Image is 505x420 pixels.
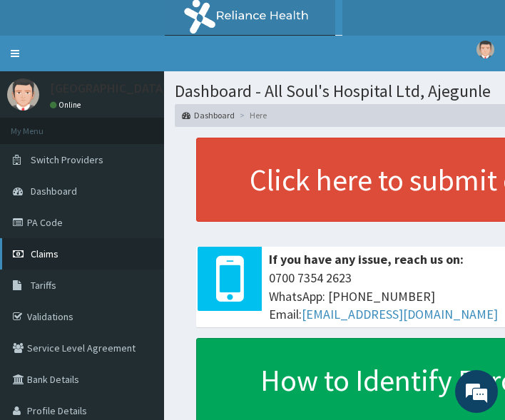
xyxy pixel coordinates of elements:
[31,153,103,166] span: Switch Providers
[31,247,58,260] span: Claims
[50,82,168,95] p: [GEOGRAPHIC_DATA]
[31,279,56,292] span: Tariffs
[31,185,77,198] span: Dashboard
[476,41,494,58] img: User Image
[50,100,84,110] a: Online
[7,78,39,111] img: User Image
[269,251,464,267] b: If you have any issue, reach us on:
[182,109,235,121] a: Dashboard
[302,306,498,322] a: [EMAIL_ADDRESS][DOMAIN_NAME]
[236,109,267,121] li: Here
